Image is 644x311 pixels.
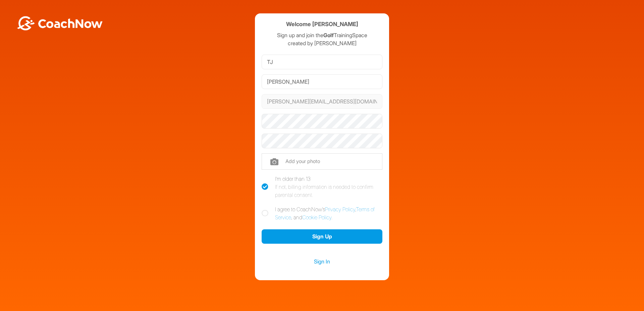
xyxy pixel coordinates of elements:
[262,39,382,47] p: created by [PERSON_NAME]
[275,175,382,199] div: I'm older than 13
[286,20,358,28] h4: Welcome [PERSON_NAME]
[262,55,382,69] input: First Name
[262,94,382,109] input: Email
[275,183,382,199] div: If not, billing information is needed to confirm parental consent.
[275,206,375,221] a: Terms of Service
[262,257,382,266] a: Sign In
[262,229,382,244] button: Sign Up
[302,214,331,221] a: Cookie Policy
[262,74,382,89] input: Last Name
[262,205,382,221] label: I agree to CoachNow's , , and .
[262,31,382,39] p: Sign up and join the TrainingSpace
[325,206,355,213] a: Privacy Policy
[323,32,334,38] strong: Golf
[16,16,103,30] img: BwLJSsUCoWCh5upNqxVrqldRgqLPVwmV24tXu5FoVAoFEpwwqQ3VIfuoInZCoVCoTD4vwADAC3ZFMkVEQFDAAAAAElFTkSuQmCC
